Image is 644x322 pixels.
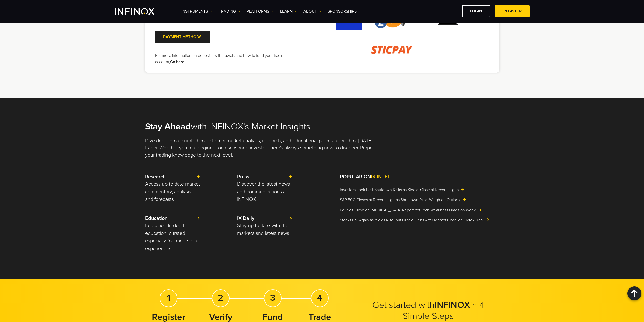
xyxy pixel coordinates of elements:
[145,215,200,252] a: Education Education In-depth education, curated especially for traders of all experiences
[237,174,249,180] strong: Press
[237,180,293,203] p: Discover the latest news and communications at INFINOX
[145,222,200,252] p: Education In-depth education, curated especially for traders of all experiences
[145,121,191,132] strong: Stay Ahead
[367,35,417,65] img: sticpay.webp
[145,173,200,203] a: Research Access up to date market commentary, analysis, and forecasts
[247,8,274,14] a: PLATFORMS
[145,180,200,203] p: Access up to date market commentary, analysis, and forecasts
[145,121,499,132] h2: with INFINOX's Market Insights
[340,207,499,213] a: Equities Climb on [MEDICAL_DATA] Report Yet Tech Weakness Drags on Week
[462,5,490,17] a: LOGIN
[181,8,213,14] a: Instruments
[237,215,293,237] a: IX Daily Stay up to date with the markets and latest news
[145,215,168,221] strong: Education
[218,292,223,303] strong: 2
[340,187,499,193] a: Investors Look Past Shutdown Risks as Stocks Close at Record Highs
[495,5,530,17] a: REGISTER
[170,59,184,64] a: Go here
[145,137,379,159] p: Dive deep into a curated collection of market analysis, research, and educational pieces tailored...
[270,292,275,303] strong: 3
[328,8,357,14] a: SPONSORSHIPS
[145,174,166,180] strong: Research
[280,8,297,14] a: Learn
[219,8,240,14] a: TRADING
[115,8,166,15] a: INFINOX Logo
[340,197,499,203] a: S&P 500 Closes at Record High as Shutdown Risks Weigh on Outlook
[365,299,492,322] h2: Get started with in 4 Simple Steps
[237,215,254,221] strong: IX Daily
[317,292,322,303] strong: 4
[237,222,293,237] p: Stay up to date with the markets and latest news
[167,292,170,303] strong: 1
[434,299,470,310] strong: INFINOX
[303,8,321,14] a: ABOUT
[340,217,499,223] a: Stocks Fall Again as Yields Rise, but Oracle Gains After Market Close on TikTok Deal
[237,173,293,203] a: Press Discover the latest news and communications at INFINOX
[155,31,210,43] a: PAYMENT METHODS
[155,53,295,65] p: For more information on deposits, withdrawals and how to fund your trading account,
[371,174,390,180] span: IX INTEL
[340,174,390,180] strong: POPULAR ON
